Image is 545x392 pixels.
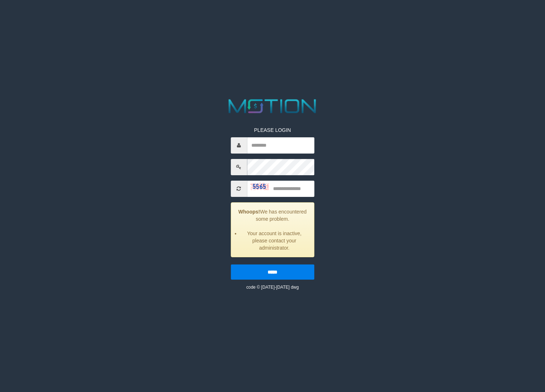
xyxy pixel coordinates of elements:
[238,209,260,215] strong: Whoops!
[251,183,269,190] img: captcha
[225,97,320,116] img: MOTION_logo.png
[240,230,308,251] li: Your account is inactive, please contact your administrator.
[231,202,314,257] div: We has encountered some problem.
[231,126,314,134] p: PLEASE LOGIN
[246,285,299,290] small: code © [DATE]-[DATE] dwg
